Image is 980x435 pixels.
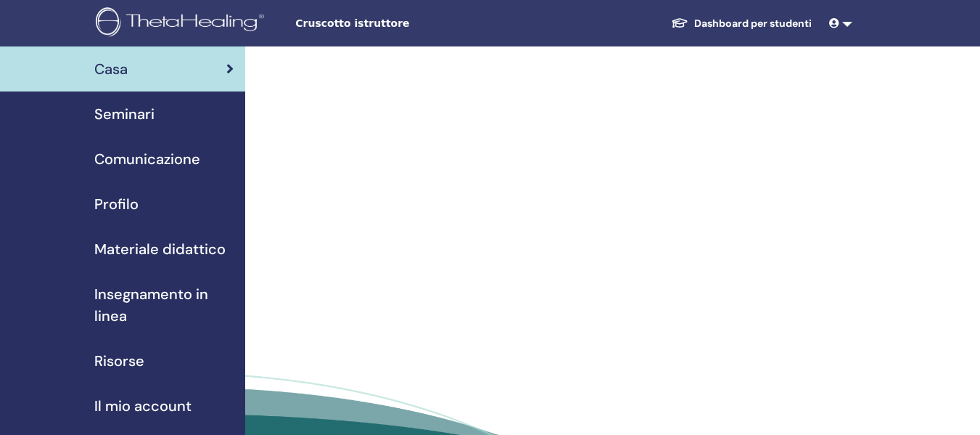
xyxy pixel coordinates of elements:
[94,238,226,260] span: Materiale didattico
[94,193,139,215] span: Profilo
[659,10,823,37] a: Dashboard per studenti
[94,148,200,170] span: Comunicazione
[94,283,234,327] span: Insegnamento in linea
[94,395,192,417] span: Il mio account
[94,103,155,125] span: Seminari
[96,7,269,40] img: logo.png
[671,17,688,29] img: graduation-cap-white.svg
[94,58,128,80] span: Casa
[295,16,513,31] span: Cruscotto istruttore
[94,350,144,372] span: Risorse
